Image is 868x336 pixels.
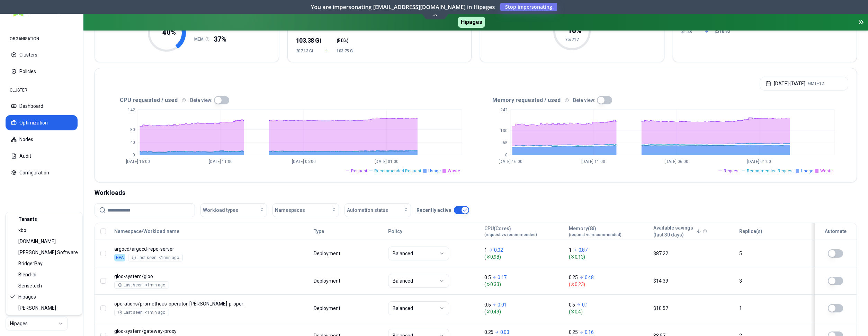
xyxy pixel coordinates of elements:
span: BridgerPay [18,260,43,267]
span: [PERSON_NAME] Software [18,249,78,256]
span: Hipages [18,293,36,300]
div: Tenants [7,214,81,225]
span: xbo [18,227,26,234]
span: Blend-ai [18,271,36,278]
span: [PERSON_NAME] [18,304,56,311]
span: Sensetech [18,282,42,289]
span: [DOMAIN_NAME] [18,238,56,245]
